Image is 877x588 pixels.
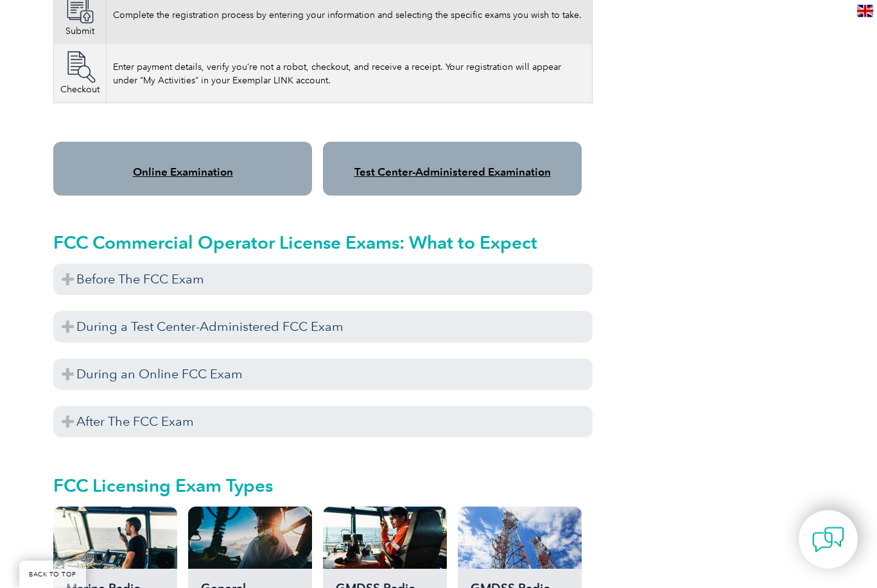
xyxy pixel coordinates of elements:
[53,476,593,496] h2: FCC Licensing Exam Types
[354,166,551,179] a: Test Center-Administered Examination
[857,5,873,17] img: en
[107,45,593,104] td: Enter payment details, verify you’re not a robot, checkout, and receive a receipt. Your registrat...
[54,45,107,104] td: Checkout
[812,524,844,556] img: contact-chat.png
[53,359,593,391] h3: During an Online FCC Exam
[19,561,86,588] a: BACK TO TOP
[133,166,233,179] a: Online Examination
[53,233,593,253] h2: FCC Commercial Operator License Exams: What to Expect
[53,407,593,438] h3: After The FCC Exam
[53,264,593,296] h3: Before The FCC Exam
[53,312,593,343] h3: During a Test Center-Administered FCC Exam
